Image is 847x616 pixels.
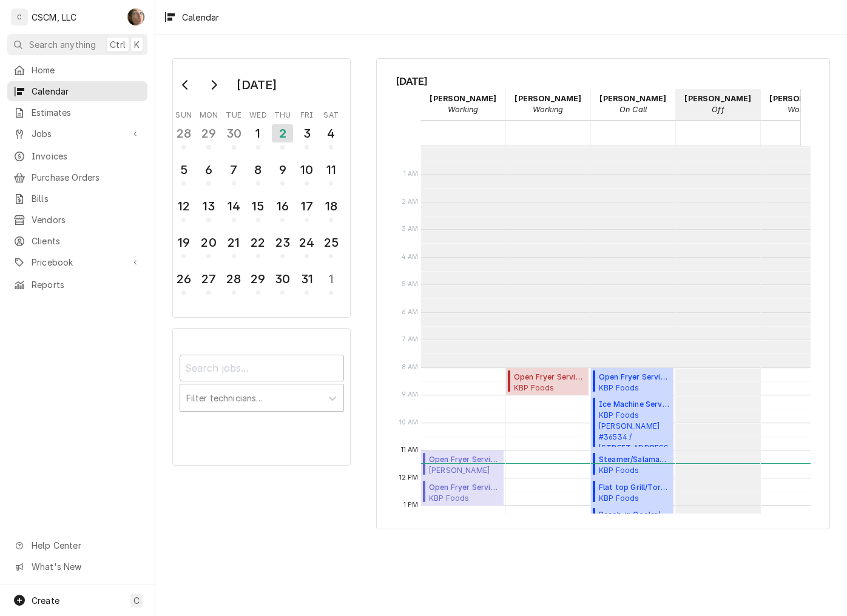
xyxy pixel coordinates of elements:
span: 12 PM [396,473,422,483]
strong: [PERSON_NAME] [515,94,581,103]
div: C [11,8,28,25]
div: SH [127,8,144,25]
span: 11 AM [398,445,422,455]
div: 13 [199,197,218,215]
span: 1 AM [400,169,422,179]
div: 2 [272,124,293,142]
div: [Service] Steamer/Salamander/Cheesemelter Service KBP Foods Hannibal Taco Bell #36530 / 4413 McMa... [591,450,674,478]
div: [Service] Reach-in Cooler/Freezer Service KBP Foods Hannibal Taco Bell #36530 / 4413 McMasters, H... [591,506,674,534]
div: 4 [322,124,340,142]
span: 6 AM [399,307,422,317]
span: Vendors [32,213,141,226]
div: Open Fryer Service(Past Due)KBP Foods[PERSON_NAME] #36534 / [STREET_ADDRESS][US_STATE] [591,368,674,396]
div: 14 [224,197,243,215]
span: Reach-in Cooler/Freezer Service ( Upcoming ) [599,509,670,520]
div: 7 [224,161,243,179]
div: 1 [322,270,340,288]
div: 23 [273,233,292,252]
div: 12 [174,197,193,215]
div: 27 [199,270,218,288]
th: Tuesday [221,106,246,121]
span: Open Fryer Service ( Active ) [429,482,500,493]
a: Reports [7,275,147,295]
div: 30 [224,124,243,142]
a: Go to Help Center [7,535,147,555]
div: 22 [249,233,268,252]
div: [Service] Open Fryer Service KBP Foods South Pueblo Taco Bell #37397 / 1717 S. Pueblo Blvd, Puebl... [506,368,589,396]
div: [Service] Flat top Grill/Tortilla/ Panini KBP Foods Hannibal Taco Bell #36530 / 4413 McMasters, H... [591,478,674,506]
a: Calendar [7,81,147,101]
span: Clients [32,235,141,247]
div: [DATE] [232,75,281,95]
a: Go to What's New [7,557,147,577]
span: KBP Foods [PERSON_NAME] #36530 / 4413 [PERSON_NAME], [GEOGRAPHIC_DATA][US_STATE] [599,493,670,503]
div: Jonnie Pakovich - Off [675,89,760,119]
a: Vendors [7,210,147,230]
div: 1 [249,124,268,142]
div: Steamer/Salamander/Cheesemelter Service(Upcoming)KBP Foods[PERSON_NAME] #36530 / 4413 [PERSON_NAM... [591,450,674,478]
span: 2 AM [399,197,422,207]
span: Open Fryer Service ( Active ) [429,454,500,465]
div: 20 [199,233,218,252]
div: 25 [322,233,340,252]
div: Ice Machine Service(Past Due)KBP Foods[PERSON_NAME] #36534 / [STREET_ADDRESS][US_STATE] [591,395,674,450]
div: Izaia Bain - Working [505,89,590,119]
span: Calendar [32,85,141,98]
input: Search jobs... [180,355,344,381]
span: Reports [32,278,141,291]
div: 15 [249,197,268,215]
span: What's New [32,560,140,573]
em: Off [712,105,724,114]
a: Bills [7,189,147,209]
div: Open Fryer Service(Active)[PERSON_NAME] FoodsFairgrounds [PERSON_NAME] # 2114 / [STREET_ADDRESS][... [421,450,504,478]
span: Open Fryer Service ( Past Due ) [599,372,670,383]
em: On Call [619,105,647,114]
div: 6 [199,161,218,179]
th: Friday [295,106,319,121]
div: Calendar Filters [180,344,344,424]
span: KBP Foods Mehlville KFC #[STREET_ADDRESS][US_STATE] [429,493,500,503]
div: Chris Lynch - Working [420,89,505,119]
div: Michal Wall - Working [760,89,845,119]
div: 8 [249,161,268,179]
strong: [PERSON_NAME] [769,94,836,103]
div: 18 [322,197,340,215]
th: Sunday [172,106,196,121]
th: Thursday [271,106,295,121]
div: Serra Heyen's Avatar [127,8,144,25]
span: KBP Foods [PERSON_NAME] #36530 / 4413 [PERSON_NAME], [GEOGRAPHIC_DATA][US_STATE] [599,465,670,475]
div: 17 [297,197,316,215]
span: KBP Foods South Pueblo Taco Bell #37397 / [STREET_ADDRESS][US_STATE] [514,383,585,392]
span: Estimates [32,106,141,119]
div: James Bain - On Call [590,89,675,119]
span: 3 AM [399,224,422,234]
span: Ctrl [110,38,126,51]
span: Invoices [32,150,141,162]
span: Open Fryer Service ( Past Due ) [514,372,585,383]
div: [Service] Open Fryer Service Estel Foods Fairgrounds McDonald's # 2114 / 125 S Belt E, Belleville... [421,450,504,478]
div: 5 [174,161,193,179]
div: Calendar Filters [172,328,351,465]
span: 10 AM [396,418,422,427]
a: Estimates [7,102,147,122]
span: Help Center [32,539,140,552]
span: 7 AM [399,335,422,344]
th: Wednesday [246,106,270,121]
button: Go to previous month [174,75,198,95]
div: Calendar Calendar [376,58,830,529]
div: 29 [249,270,268,288]
em: Working [533,105,563,114]
button: Search anythingCtrlK [7,34,147,55]
div: Open Fryer Service(Past Due)KBP FoodsSouth Pueblo Taco Bell #37397 / [STREET_ADDRESS][US_STATE] [506,368,589,396]
span: Jobs [32,127,123,140]
div: 24 [297,233,316,252]
span: 8 AM [399,363,422,372]
em: Working [788,105,818,114]
em: Working [448,105,478,114]
a: Go to Pricebook [7,252,147,272]
span: Ice Machine Service ( Past Due ) [599,399,670,410]
a: Invoices [7,146,147,166]
div: 19 [174,233,193,252]
div: [Service] Open Fryer Service KBP Foods Quincy Taco Bell #36534 / 826 Broadway, Quincy, Illinois 6... [591,368,674,396]
div: 10 [297,161,316,179]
